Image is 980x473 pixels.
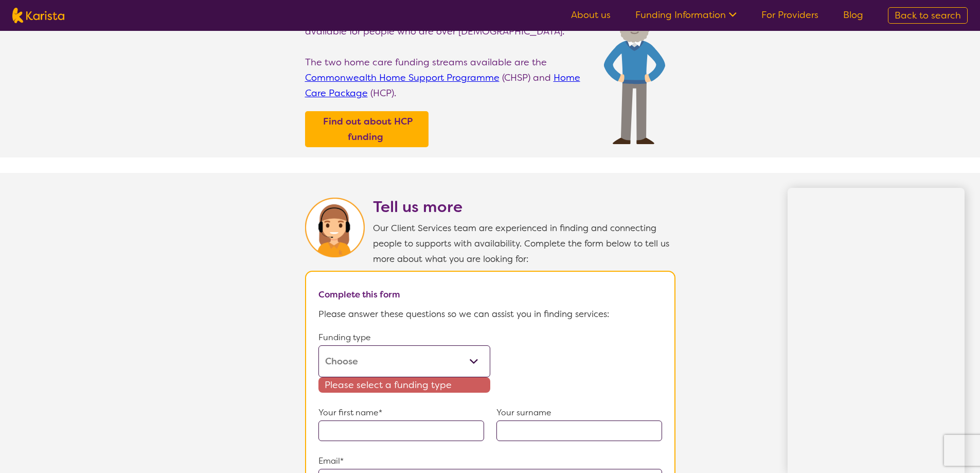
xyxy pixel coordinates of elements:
a: For Providers [761,9,818,21]
b: Complete this form [318,289,400,300]
img: Karista Client Service [305,198,365,257]
p: Your surname [496,405,662,421]
img: Karista logo [12,8,64,23]
a: About us [571,9,611,21]
p: Please answer these questions so we can assist you in finding services: [318,306,662,322]
p: Email* [318,453,662,469]
a: Funding Information [635,9,737,21]
p: Your first name* [318,405,484,421]
a: Blog [843,9,863,21]
b: Find out about HCP funding [323,115,413,143]
a: Back to search [888,7,968,24]
a: Commonwealth Home Support Programme [305,72,500,84]
p: Our Client Services team are experienced in finding and connecting people to supports with availa... [373,220,675,267]
h2: Tell us more [373,198,675,216]
p: Funding type [318,330,490,345]
iframe: Chat Window [788,188,965,473]
p: The two home care funding streams available are the (CHSP) and (HCP). [305,55,594,101]
span: Back to search [895,9,961,22]
span: Please select a funding type [318,377,490,393]
a: Find out about HCP funding [308,114,426,145]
